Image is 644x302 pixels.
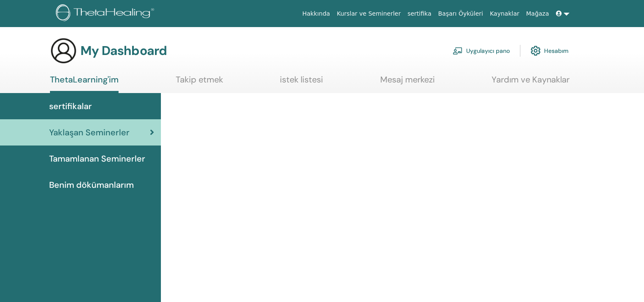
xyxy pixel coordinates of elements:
[280,74,323,91] a: istek listesi
[333,6,404,22] a: Kurslar ve Seminerler
[80,43,167,58] h3: My Dashboard
[176,74,223,91] a: Takip etmek
[299,6,334,22] a: Hakkında
[522,6,552,22] a: Mağaza
[49,126,130,139] span: Yaklaşan Seminerler
[49,152,145,165] span: Tamamlanan Seminerler
[49,178,134,191] span: Benim dökümanlarım
[486,6,523,22] a: Kaynaklar
[531,44,541,58] img: cog.svg
[49,100,92,113] span: sertifikalar
[404,6,434,22] a: sertifika
[492,74,569,91] a: Yardım ve Kaynaklar
[435,6,486,22] a: Başarı Öyküleri
[50,37,77,64] img: generic-user-icon.jpg
[453,41,510,60] a: Uygulayıcı pano
[50,74,119,93] a: ThetaLearning'im
[380,74,435,91] a: Mesaj merkezi
[56,4,157,23] img: logo.png
[531,41,569,60] a: Hesabım
[453,47,463,55] img: chalkboard-teacher.svg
